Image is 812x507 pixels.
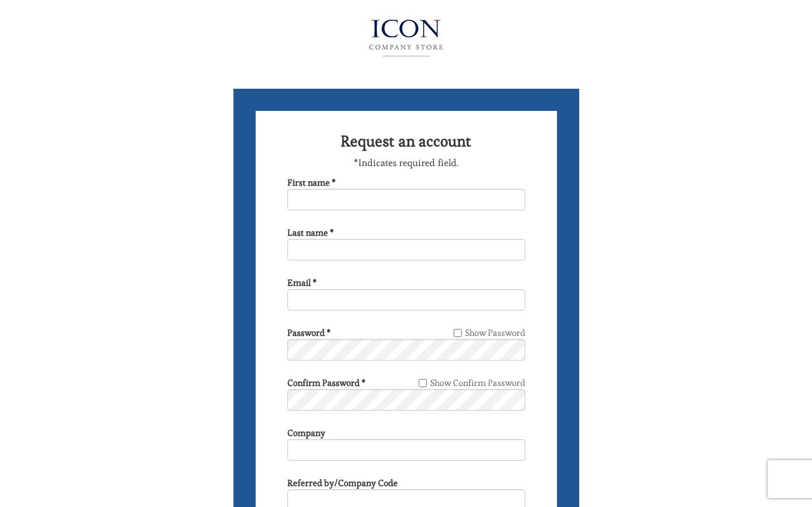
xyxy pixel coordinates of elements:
label: Referred by/Company Code [287,477,398,489]
input: Show Confirm Password [419,379,427,387]
p: *Indicates required field. [287,156,525,170]
label: Email * [287,276,317,289]
label: Last name * [287,226,334,239]
label: Show Confirm Password [419,376,525,389]
label: Company [287,427,325,439]
label: First name * [287,176,336,189]
input: Show Password [454,329,462,337]
label: Show Password [454,326,525,339]
label: Confirm Password * [287,376,365,389]
h2: Request an account [287,133,525,150]
label: Password * [287,326,331,339]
